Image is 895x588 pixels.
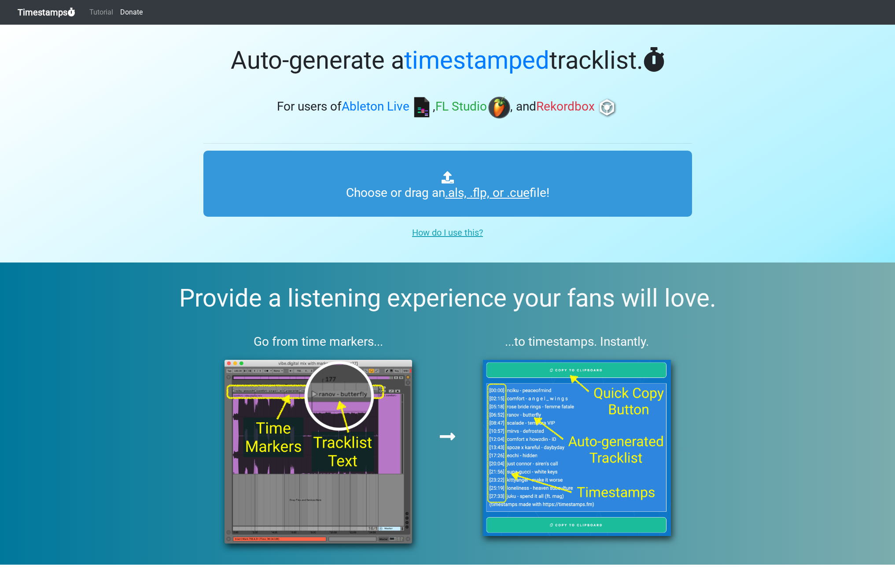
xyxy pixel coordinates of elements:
[462,334,692,349] h3: ...to timestamps. Instantly.
[117,4,146,21] a: Donate
[462,360,692,536] img: tsfm%20results.png
[435,100,487,114] span: FL Studio
[203,334,434,349] h3: Go from time markers...
[596,96,618,118] img: rb.png
[412,227,483,238] u: How do I use this?
[404,46,549,75] span: timestamped
[536,100,595,114] span: Rekordbox
[21,284,874,313] h2: Provide a listening experience your fans will love.
[488,96,510,118] img: fl.png
[203,360,434,544] img: ableton%20screenshot%20bounce.png
[342,100,409,114] span: Ableton Live
[203,96,692,118] h3: For users of , , and
[411,96,433,118] img: ableton.png
[18,4,75,21] a: Timestamps
[203,46,692,75] h1: Auto-generate a tracklist.
[86,4,117,21] a: Tutorial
